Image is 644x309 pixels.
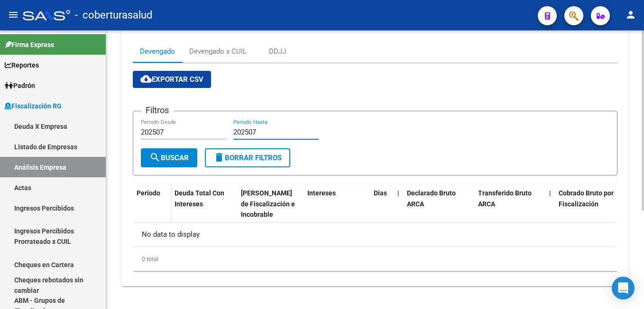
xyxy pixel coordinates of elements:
[269,46,286,57] div: DDJJ
[140,46,175,57] div: Devengado
[141,104,174,117] h3: Filtros
[545,183,555,225] datatable-header-cell: |
[140,73,152,85] mat-icon: cloud_download
[403,183,474,225] datatable-header-cell: Declarado Bruto ARCA
[625,9,636,20] mat-icon: person
[149,154,189,162] span: Buscar
[8,9,19,20] mat-icon: menu
[133,223,617,247] div: No data to display
[555,183,626,225] datatable-header-cell: Cobrado Bruto por Fiscalización
[133,247,617,271] div: 0 total
[397,189,399,197] span: |
[213,154,282,162] span: Borrar Filtros
[407,189,456,208] span: Declarado Bruto ARCA
[5,60,39,70] span: Reportes
[213,152,225,163] mat-icon: delete
[241,189,295,219] span: [PERSON_NAME] de Fiscalización e Incobrable
[5,80,35,91] span: Padrón
[370,183,394,225] datatable-header-cell: Dias
[133,183,171,223] datatable-header-cell: Período
[474,183,545,225] datatable-header-cell: Transferido Bruto ARCA
[141,148,197,167] button: Buscar
[237,183,304,225] datatable-header-cell: Deuda Bruta Neto de Fiscalización e Incobrable
[559,189,614,208] span: Cobrado Bruto por Fiscalización
[5,101,62,111] span: Fiscalización RG
[549,189,551,197] span: |
[133,71,211,88] button: Exportar CSV
[189,46,247,57] div: Devengado x CUIL
[304,183,370,225] datatable-header-cell: Intereses
[612,277,635,299] div: Open Intercom Messenger
[5,39,54,50] span: Firma Express
[478,189,532,208] span: Transferido Bruto ARCA
[140,75,203,84] span: Exportar CSV
[171,183,237,225] datatable-header-cell: Deuda Total Con Intereses
[394,183,403,225] datatable-header-cell: |
[205,148,290,167] button: Borrar Filtros
[175,189,224,208] span: Deuda Total Con Intereses
[374,189,387,197] span: Dias
[137,189,160,197] span: Período
[75,5,152,26] span: - coberturasalud
[149,152,161,163] mat-icon: search
[307,189,336,197] span: Intereses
